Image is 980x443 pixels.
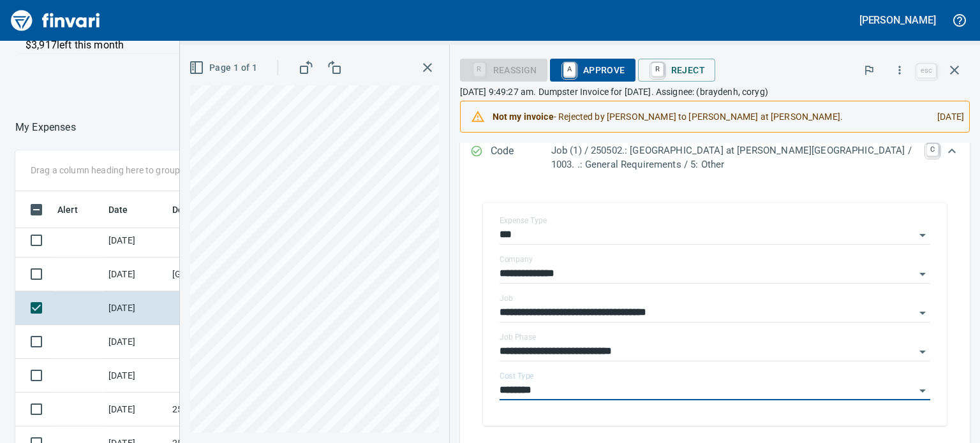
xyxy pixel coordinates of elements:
[493,105,927,128] div: - Rejected by [PERSON_NAME] to [PERSON_NAME] at [PERSON_NAME].
[500,333,536,341] label: Job Phase
[500,217,547,224] label: Expense Type
[638,59,715,82] button: RReject
[563,62,575,76] a: A
[914,226,932,244] button: Open
[15,120,76,135] p: My Expenses
[500,372,534,380] label: Cost Type
[560,59,625,81] span: Approve
[6,54,314,66] p: Online allowed
[651,62,664,76] a: R
[914,304,932,322] button: Open
[917,64,936,78] a: esc
[500,294,513,302] label: Job
[15,120,76,135] nav: breadcrumb
[926,143,939,156] a: C
[914,382,932,400] button: Open
[167,258,282,291] td: [GEOGRAPHIC_DATA]-[PERSON_NAME][GEOGRAPHIC_DATA]
[500,256,533,263] label: Company
[103,325,167,359] td: [DATE]
[167,393,282,426] td: 250502.01
[103,291,167,325] td: [DATE]
[108,202,128,217] span: Date
[191,60,257,76] span: Page 1 of 1
[31,164,218,177] p: Drag a column heading here to group the table
[855,56,883,84] button: Flag
[493,112,554,122] strong: Not my invoice
[57,202,94,217] span: Alert
[186,56,262,80] button: Page 1 of 1
[172,202,220,217] span: Description
[103,393,167,426] td: [DATE]
[103,359,167,393] td: [DATE]
[914,265,932,283] button: Open
[26,38,311,53] p: $3,917 left this month
[914,55,970,85] span: Close invoice
[103,258,167,291] td: [DATE]
[856,10,939,30] button: [PERSON_NAME]
[57,202,78,217] span: Alert
[886,56,914,84] button: More
[859,13,936,27] h5: [PERSON_NAME]
[914,343,932,361] button: Open
[460,64,547,75] div: Reassign
[460,85,970,98] p: [DATE] 9:49:27 am. Dumpster Invoice for [DATE]. Assignee: (braydenh, coryg)
[460,131,970,185] div: Expand
[551,143,919,172] p: Job (1) / 250502.: [GEOGRAPHIC_DATA] at [PERSON_NAME][GEOGRAPHIC_DATA] / 1003. .: General Require...
[8,5,103,36] img: Finvari
[648,59,705,81] span: Reject
[491,143,551,172] p: Code
[172,202,237,217] span: Description
[550,59,635,82] button: AApprove
[103,224,167,258] td: [DATE]
[927,105,964,128] div: [DATE]
[108,202,145,217] span: Date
